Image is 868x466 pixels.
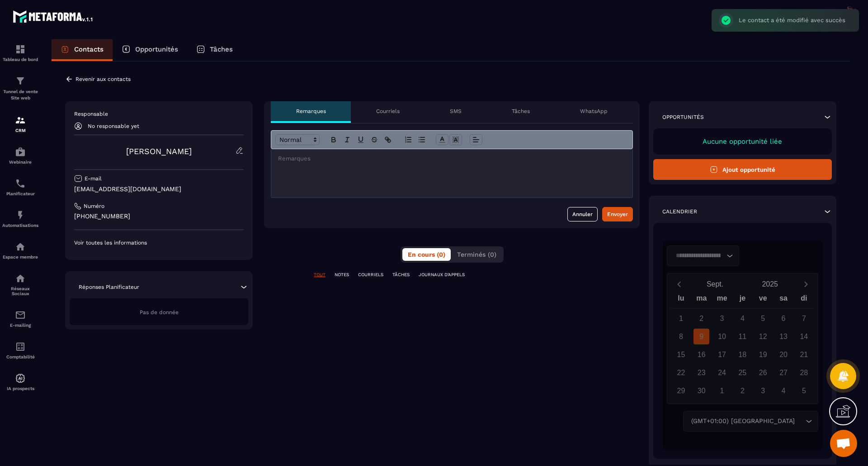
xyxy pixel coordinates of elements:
[15,44,26,55] img: formation
[419,272,465,278] p: JOURNAUX D'APPELS
[140,309,179,315] span: Pas de donnée
[2,89,38,101] p: Tunnel de vente Site web
[2,286,38,296] p: Réseaux Sociaux
[2,303,38,334] a: emailemailE-mailing
[296,108,326,115] p: Remarques
[2,37,38,69] a: formationformationTableau de bord
[15,310,26,320] img: email
[15,210,26,221] img: automations
[408,251,445,258] span: En cours (0)
[15,115,26,126] img: formation
[2,235,38,266] a: automationsautomationsEspace membre
[662,137,823,146] p: Aucune opportunité liée
[74,239,244,246] p: Voir toutes les informations
[2,386,38,391] p: IA prospects
[662,208,697,215] p: Calendrier
[210,45,233,53] p: Tâches
[84,202,104,210] p: Numéro
[113,39,187,61] a: Opportunités
[452,248,502,261] button: Terminés (0)
[662,113,704,121] p: Opportunités
[15,241,26,252] img: automations
[13,8,94,24] img: logo
[15,341,26,352] img: accountant
[607,210,628,219] div: Envoyer
[15,75,26,86] img: formation
[392,272,410,278] p: TÂCHES
[2,108,38,140] a: formationformationCRM
[74,185,244,193] p: [EMAIL_ADDRESS][DOMAIN_NAME]
[88,123,139,129] p: No responsable yet
[2,266,38,303] a: social-networksocial-networkRéseaux Sociaux
[358,272,383,278] p: COURRIELS
[2,334,38,366] a: accountantaccountantComptabilité
[15,146,26,157] img: automations
[15,373,26,384] img: automations
[830,430,857,457] div: Ouvrir le chat
[15,273,26,284] img: social-network
[580,108,608,115] p: WhatsApp
[2,323,38,328] p: E-mailing
[2,354,38,359] p: Comptabilité
[2,128,38,133] p: CRM
[2,171,38,203] a: schedulerschedulerPlanificateur
[74,45,104,53] p: Contacts
[376,108,400,115] p: Courriels
[79,283,139,291] p: Réponses Planificateur
[2,223,38,228] p: Automatisations
[126,146,192,156] a: [PERSON_NAME]
[335,272,349,278] p: NOTES
[457,251,496,258] span: Terminés (0)
[2,160,38,165] p: Webinaire
[450,108,462,115] p: SMS
[653,159,832,180] button: Ajout opportunité
[52,39,113,61] a: Contacts
[2,254,38,259] p: Espace membre
[2,57,38,62] p: Tableau de bord
[2,203,38,235] a: automationsautomationsAutomatisations
[74,212,244,221] p: [PHONE_NUMBER]
[75,76,131,82] p: Revenir aux contacts
[2,69,38,108] a: formationformationTunnel de vente Site web
[314,272,325,278] p: TOUT
[85,175,102,182] p: E-mail
[567,207,598,221] button: Annuler
[187,39,242,61] a: Tâches
[135,45,178,53] p: Opportunités
[512,108,530,115] p: Tâches
[74,110,244,118] p: Responsable
[2,140,38,171] a: automationsautomationsWebinaire
[602,207,633,221] button: Envoyer
[2,191,38,196] p: Planificateur
[15,178,26,189] img: scheduler
[402,248,451,261] button: En cours (0)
